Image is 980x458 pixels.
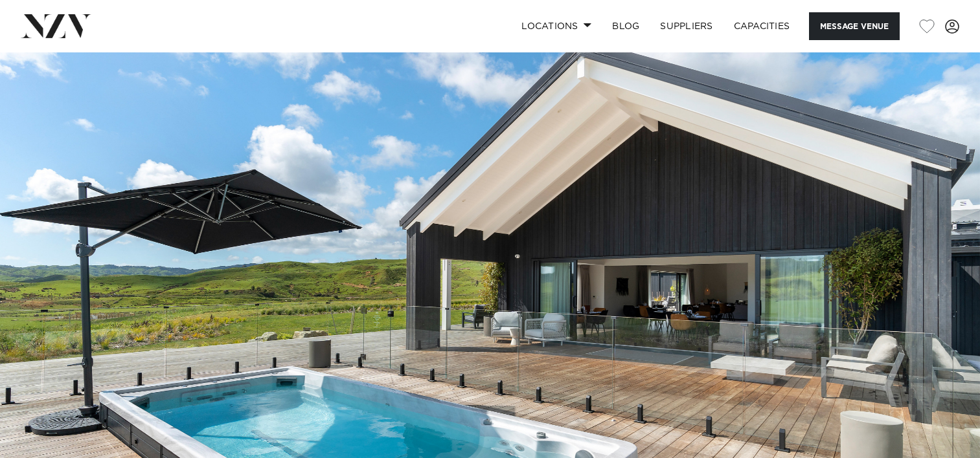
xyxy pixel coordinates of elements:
[21,14,91,38] img: nzv-logo.png
[809,12,900,40] button: Message Venue
[650,12,723,40] a: SUPPLIERS
[724,12,801,40] a: Capacities
[511,12,602,40] a: Locations
[602,12,650,40] a: BLOG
